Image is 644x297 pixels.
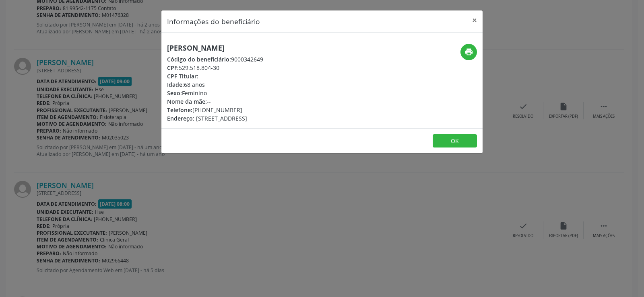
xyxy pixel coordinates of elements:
[167,97,263,106] div: --
[167,81,184,88] span: Idade:
[167,98,207,105] span: Nome da mãe:
[464,47,473,56] i: print
[167,55,263,63] div: 9000342649
[167,106,263,114] div: [PHONE_NUMBER]
[167,89,263,97] div: Feminino
[167,89,182,97] span: Sexo:
[167,63,263,72] div: 529.518.804-30
[167,64,179,72] span: CPF:
[433,134,477,148] button: OK
[460,44,477,60] button: print
[167,55,231,63] span: Código do beneficiário:
[167,72,198,80] span: CPF Titular:
[167,44,263,52] h5: [PERSON_NAME]
[466,10,483,30] button: Close
[196,115,247,122] span: [STREET_ADDRESS]
[167,80,263,89] div: 68 anos
[167,115,194,122] span: Endereço:
[167,72,263,80] div: --
[167,106,192,114] span: Telefone:
[167,16,260,27] h5: Informações do beneficiário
